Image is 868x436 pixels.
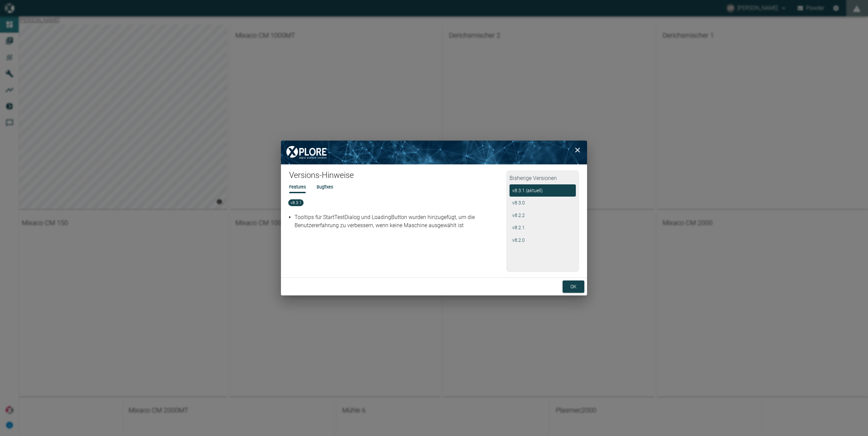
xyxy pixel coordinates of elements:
[295,213,504,230] p: Tooltips für StartTestDialog und LoadingButton wurden hinzugefügt, um die Benutzererfahrung zu ve...
[510,174,576,184] h2: Bisherige Versionen
[510,197,576,209] button: v8.3.0
[281,141,587,164] img: background image
[317,184,333,190] li: Bugfixes
[510,209,576,222] button: v8.2.2
[510,221,576,234] button: v8.2.1
[510,234,576,247] button: v8.2.0
[571,143,584,157] button: close
[289,170,506,184] h1: Versions-Hinweise
[288,199,304,206] span: v8.3.1
[289,184,306,190] li: Features
[563,280,584,293] button: ok
[510,184,576,197] button: v8.3.1 (aktuell)
[281,141,332,164] img: XPLORE Logo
